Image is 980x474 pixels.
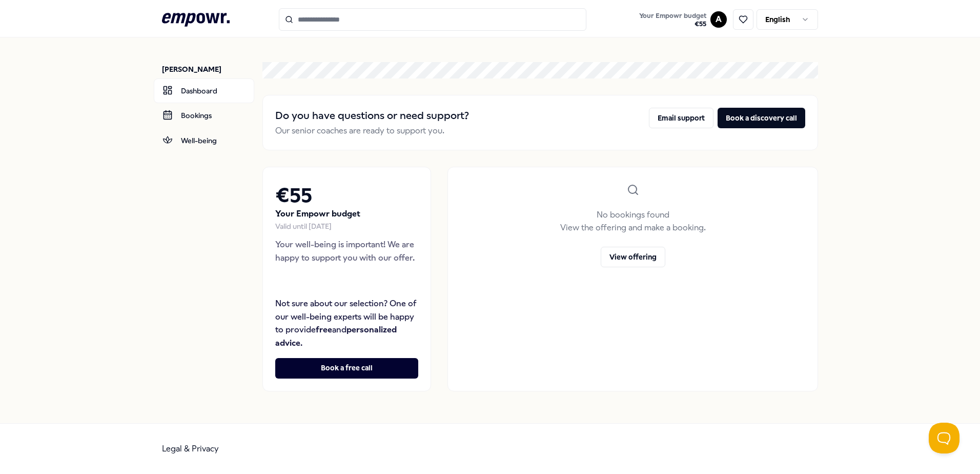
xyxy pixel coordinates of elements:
button: Email support [649,108,713,128]
strong: free [316,325,332,334]
h2: € 55 [275,180,418,212]
a: Well-being [154,128,254,153]
p: Your well-being is important! We are happy to support you with our offer. [275,238,418,264]
iframe: Help Scout Beacon - Open [929,423,959,453]
a: Email support [649,108,713,137]
button: Book a discovery call [718,108,805,128]
a: Your Empowr budget€55 [635,9,710,30]
p: No bookings found View the offering and make a booking. [560,208,706,234]
div: Valid until [DATE] [275,221,418,232]
a: Dashboard [154,78,254,103]
button: A [710,11,727,28]
button: Book a free call [275,358,418,379]
button: View offering [601,247,665,267]
h2: Do you have questions or need support? [275,108,469,124]
input: Search for products, categories or subcategories [279,8,586,31]
p: [PERSON_NAME] [162,64,254,74]
span: Your Empowr budget [639,12,706,20]
button: Your Empowr budget€55 [637,10,708,30]
span: € 55 [639,20,706,28]
p: Your Empowr budget [275,207,418,221]
p: Our senior coaches are ready to support you. [275,124,469,137]
a: Bookings [154,103,254,128]
p: Not sure about our selection? One of our well-being experts will be happy to provide and . [275,297,418,349]
a: Legal & Privacy [162,444,219,453]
